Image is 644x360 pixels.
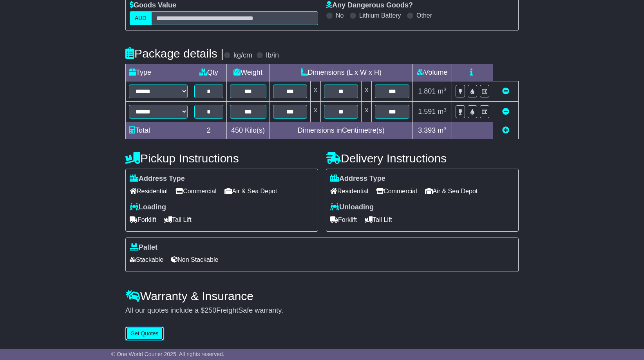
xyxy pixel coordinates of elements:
span: Tail Lift [164,214,192,226]
sup: 3 [443,126,447,131]
span: Forklift [330,214,357,226]
td: x [362,81,372,102]
td: Kilo(s) [226,122,270,139]
span: Commercial [376,185,417,197]
span: Stackable [130,254,163,266]
span: 3.393 [418,126,436,134]
label: Goods Value [130,1,176,10]
td: Total [126,122,191,139]
label: No [336,12,344,19]
td: x [311,81,321,102]
label: kg/cm [233,51,252,60]
label: Any Dangerous Goods? [326,1,413,10]
td: Qty [191,64,227,81]
td: x [311,102,321,122]
span: Commercial [175,185,216,197]
sup: 3 [443,86,447,92]
h4: Delivery Instructions [326,152,519,165]
span: m [438,87,447,95]
label: Pallet [130,243,157,252]
a: Add new item [502,126,509,134]
a: Remove this item [502,108,509,115]
td: Dimensions in Centimetre(s) [270,122,412,139]
label: Other [416,12,432,19]
h4: Package details | [125,47,224,60]
span: 1.801 [418,87,436,95]
label: Unloading [330,203,374,212]
label: Address Type [330,175,385,183]
label: Address Type [130,175,185,183]
sup: 3 [443,107,447,113]
label: Lithium Battery [359,12,401,19]
span: 250 [204,306,216,314]
h4: Warranty & Insurance [125,290,519,302]
td: 2 [191,122,227,139]
h4: Pickup Instructions [125,152,318,165]
td: Weight [226,64,270,81]
div: All our quotes include a $ FreightSafe warranty. [125,306,519,315]
td: Volume [412,64,452,81]
span: Air & Sea Depot [224,185,277,197]
span: Forklift [130,214,156,226]
button: Get Quotes [125,327,164,340]
span: Residential [130,185,168,197]
td: Type [126,64,191,81]
span: m [438,126,447,134]
span: 1.591 [418,108,436,115]
span: m [438,108,447,115]
label: AUD [130,11,152,25]
label: Loading [130,203,166,212]
span: Residential [330,185,368,197]
span: Non Stackable [171,254,218,266]
label: lb/in [266,51,279,60]
span: © One World Courier 2025. All rights reserved. [111,351,224,357]
span: Tail Lift [365,214,392,226]
span: 450 [231,126,243,134]
a: Remove this item [502,87,509,95]
span: Air & Sea Depot [425,185,478,197]
td: x [362,102,372,122]
td: Dimensions (L x W x H) [270,64,412,81]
